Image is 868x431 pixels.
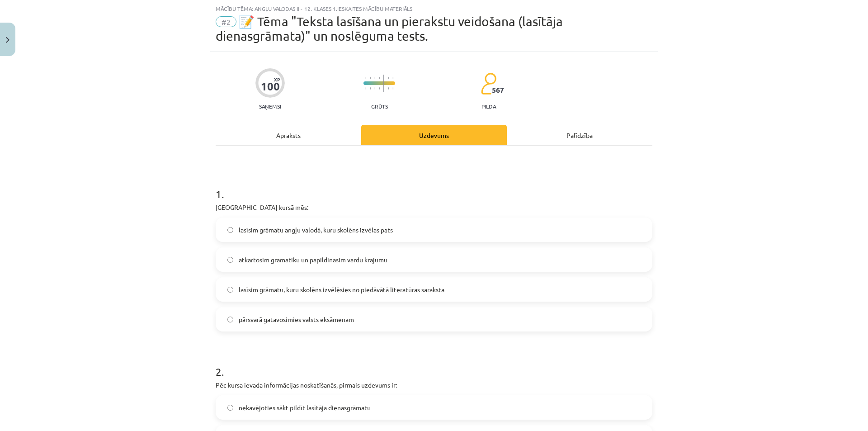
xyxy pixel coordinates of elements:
h1: 2 . [216,350,652,378]
img: students-c634bb4e5e11cddfef0936a35e636f08e4e9abd3cc4e673bd6f9a4125e45ecb1.svg [481,72,496,95]
span: #2 [216,16,236,27]
div: Uzdevums [361,125,507,145]
img: icon-short-line-57e1e144782c952c97e751825c79c345078a6d821885a25fce030b3d8c18986b.svg [379,77,380,79]
span: lasīsim grāmatu angļu valodā, kuru skolēns izvēlas pats [239,225,393,235]
p: Pēc kursa ievada informācijas noskatīšanās, pirmais uzdevums ir: [216,380,652,390]
div: Apraksts [216,125,361,145]
input: nekavējoties sākt pildīt lasītāja dienasgrāmatu [227,405,233,411]
img: icon-short-line-57e1e144782c952c97e751825c79c345078a6d821885a25fce030b3d8c18986b.svg [370,87,371,90]
span: nekavējoties sākt pildīt lasītāja dienasgrāmatu [239,403,371,412]
input: atkārtosim gramatiku un papildināsim vārdu krājumu [227,257,233,263]
span: XP [274,77,280,82]
img: icon-short-line-57e1e144782c952c97e751825c79c345078a6d821885a25fce030b3d8c18986b.svg [370,77,371,79]
p: Grūts [371,103,388,109]
img: icon-short-line-57e1e144782c952c97e751825c79c345078a6d821885a25fce030b3d8c18986b.svg [365,87,366,90]
img: icon-short-line-57e1e144782c952c97e751825c79c345078a6d821885a25fce030b3d8c18986b.svg [365,77,366,79]
img: icon-short-line-57e1e144782c952c97e751825c79c345078a6d821885a25fce030b3d8c18986b.svg [392,77,393,79]
span: 📝 Tēma "Teksta lasīšana un pierakstu veidošana (lasītāja dienasgrāmata)" un noslēguma tests. [216,14,563,43]
input: pārsvarā gatavosimies valsts eksāmenam [227,317,233,322]
img: icon-close-lesson-0947bae3869378f0d4975bcd49f059093ad1ed9edebbc8119c70593378902aed.svg [6,37,9,43]
div: Mācību tēma: Angļu valodas ii - 12. klases 1.ieskaites mācību materiāls [216,5,652,12]
div: Palīdzība [507,125,652,145]
img: icon-short-line-57e1e144782c952c97e751825c79c345078a6d821885a25fce030b3d8c18986b.svg [379,87,380,90]
img: icon-short-line-57e1e144782c952c97e751825c79c345078a6d821885a25fce030b3d8c18986b.svg [374,87,375,90]
img: icon-long-line-d9ea69661e0d244f92f715978eff75569469978d946b2353a9bb055b3ed8787d.svg [383,75,384,92]
input: lasīsim grāmatu, kuru skolēns izvēlēsies no piedāvātā literatūras saraksta [227,287,233,293]
span: pārsvarā gatavosimies valsts eksāmenam [239,315,354,324]
span: lasīsim grāmatu, kuru skolēns izvēlēsies no piedāvātā literatūras saraksta [239,285,444,294]
p: pilda [481,103,496,109]
img: icon-short-line-57e1e144782c952c97e751825c79c345078a6d821885a25fce030b3d8c18986b.svg [392,87,393,90]
img: icon-short-line-57e1e144782c952c97e751825c79c345078a6d821885a25fce030b3d8c18986b.svg [388,77,389,79]
img: icon-short-line-57e1e144782c952c97e751825c79c345078a6d821885a25fce030b3d8c18986b.svg [374,77,375,79]
p: Saņemsi [255,103,285,109]
h1: 1 . [216,172,652,200]
div: 100 [261,80,280,93]
img: icon-short-line-57e1e144782c952c97e751825c79c345078a6d821885a25fce030b3d8c18986b.svg [388,87,389,90]
span: atkārtosim gramatiku un papildināsim vārdu krājumu [239,255,387,265]
span: 567 [492,86,504,94]
input: lasīsim grāmatu angļu valodā, kuru skolēns izvēlas pats [227,227,233,233]
p: [GEOGRAPHIC_DATA] kursā mēs: [216,203,652,212]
